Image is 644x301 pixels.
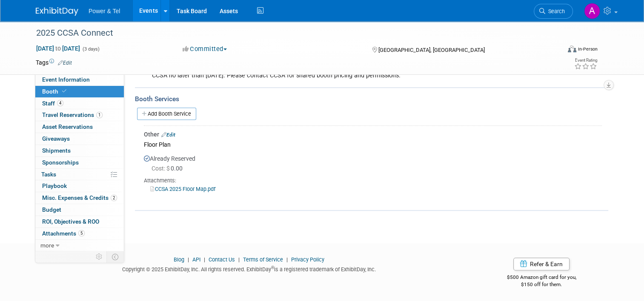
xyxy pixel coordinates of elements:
[152,165,171,172] span: Cost: $
[57,100,63,106] span: 4
[578,46,598,52] div: In-Person
[42,123,93,130] span: Asset Reservations
[35,204,124,216] a: Budget
[144,150,602,200] div: Already Reserved
[513,258,570,270] a: Refer & Earn
[284,256,290,263] span: |
[96,112,103,118] span: 1
[202,256,207,263] span: |
[36,264,462,273] div: Copyright © 2025 ExhibitDay, Inc. All rights reserved. ExhibitDay is a registered trademark of Ex...
[186,256,191,263] span: |
[42,147,71,154] span: Shipments
[515,44,598,57] div: Event Format
[475,281,608,288] div: $150 off for them.
[42,230,85,237] span: Attachments
[33,26,550,41] div: 2025 CCSA Connect
[40,242,54,249] span: more
[236,256,242,263] span: |
[534,4,573,19] a: Search
[42,88,68,95] span: Booth
[574,58,597,62] div: Event Rating
[161,132,175,138] a: Edit
[42,194,117,201] span: Misc. Expenses & Credits
[89,8,120,14] span: Power & Tel
[35,74,124,85] a: Event Information
[192,256,200,263] a: API
[243,256,283,263] a: Terms of Service
[144,139,602,150] div: Floor Plan
[35,157,124,168] a: Sponsorships
[78,230,85,236] span: 5
[150,186,215,192] a: CCSA 2025 Floor Map.pdf
[135,94,608,104] div: Booth Services
[35,240,124,251] a: more
[42,182,67,189] span: Playbook
[35,145,124,156] a: Shipments
[35,133,124,145] a: Giveaways
[152,165,186,172] span: 0.00
[144,130,602,139] div: Other
[584,3,600,19] img: Alina Dorion
[35,109,124,121] a: Travel Reservations1
[111,195,117,201] span: 2
[36,7,78,16] img: ExhibitDay
[144,177,602,185] div: Attachments:
[107,251,124,262] td: Toggle Event Tabs
[271,265,274,270] sup: ®
[42,111,103,118] span: Travel Reservations
[137,108,196,120] a: Add Booth Service
[35,98,124,109] a: Staff4
[35,169,124,180] a: Tasks
[42,218,99,225] span: ROI, Objectives & ROO
[42,206,61,213] span: Budget
[291,256,324,263] a: Privacy Policy
[378,47,485,53] span: [GEOGRAPHIC_DATA], [GEOGRAPHIC_DATA]
[545,8,565,14] span: Search
[62,89,66,94] i: Booth reservation complete
[58,60,72,66] a: Edit
[35,216,124,227] a: ROI, Objectives & ROO
[36,58,72,67] td: Tags
[41,171,56,178] span: Tasks
[82,46,100,52] span: (3 days)
[35,228,124,239] a: Attachments5
[174,256,184,263] a: Blog
[568,45,576,52] img: Format-Inperson.png
[209,256,235,263] a: Contact Us
[42,76,90,83] span: Event Information
[54,45,62,52] span: to
[35,192,124,204] a: Misc. Expenses & Credits2
[35,86,124,97] a: Booth
[42,100,63,107] span: Staff
[35,121,124,133] a: Asset Reservations
[35,180,124,192] a: Playbook
[180,45,230,54] button: Committed
[42,135,70,142] span: Giveaways
[475,268,608,288] div: $500 Amazon gift card for you,
[42,159,79,166] span: Sponsorships
[36,45,80,52] span: [DATE] [DATE]
[92,251,107,262] td: Personalize Event Tab Strip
